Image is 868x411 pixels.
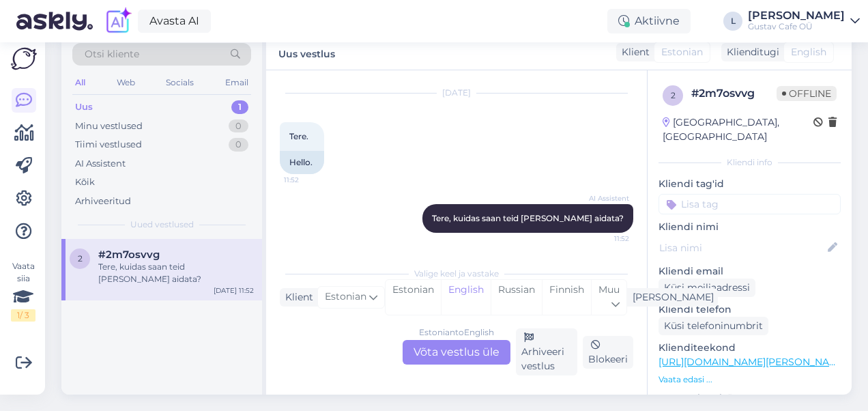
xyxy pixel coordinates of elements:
[214,285,254,296] div: [DATE] 11:52
[229,138,248,152] div: 0
[104,7,132,36] img: explore-ai
[627,290,714,304] div: [PERSON_NAME]
[491,280,542,315] div: Russian
[75,195,131,208] div: Arhiveeritud
[278,43,335,61] label: Uus vestlus
[419,326,494,339] div: Estonian to English
[598,283,620,296] span: Muu
[663,115,813,144] div: [GEOGRAPHIC_DATA], [GEOGRAPHIC_DATA]
[75,157,126,171] div: AI Assistent
[72,74,88,91] div: All
[691,85,777,102] div: # 2m7osvvg
[11,309,35,322] div: 1 / 3
[280,290,313,304] div: Klient
[659,264,841,279] p: Kliendi email
[721,45,779,59] div: Klienditugi
[616,45,650,59] div: Klient
[75,100,93,114] div: Uus
[659,391,841,406] p: Operatsioonisüsteem
[163,74,197,91] div: Socials
[432,213,624,223] span: Tere, kuidas saan teid [PERSON_NAME] aidata?
[659,373,841,386] p: Vaata edasi ...
[671,90,676,100] span: 2
[748,21,845,32] div: Gustav Cafe OÜ
[75,175,95,189] div: Kõik
[441,280,491,315] div: English
[748,10,860,32] a: [PERSON_NAME]Gustav Cafe OÜ
[284,175,335,185] span: 11:52
[659,317,768,335] div: Küsi telefoninumbrit
[723,12,742,31] div: L
[280,151,324,174] div: Hello.
[791,45,826,59] span: English
[659,302,841,317] p: Kliendi telefon
[231,100,248,114] div: 1
[130,218,194,231] span: Uued vestlused
[85,47,139,61] span: Otsi kliente
[98,261,254,285] div: Tere, kuidas saan teid [PERSON_NAME] aidata?
[661,45,703,59] span: Estonian
[659,220,841,234] p: Kliendi nimi
[325,289,366,304] span: Estonian
[11,260,35,322] div: Vaata siia
[138,10,211,33] a: Avasta AI
[229,119,248,133] div: 0
[516,328,577,375] div: Arhiveeri vestlus
[607,9,691,33] div: Aktiivne
[748,10,845,21] div: [PERSON_NAME]
[386,280,441,315] div: Estonian
[98,249,160,261] span: #2m7osvvg
[542,280,591,315] div: Finnish
[659,156,841,169] div: Kliendi info
[659,240,825,255] input: Lisa nimi
[583,336,633,369] div: Blokeeri
[75,119,143,133] div: Minu vestlused
[11,46,37,72] img: Askly Logo
[659,177,841,191] p: Kliendi tag'id
[280,87,633,99] div: [DATE]
[659,341,841,355] p: Klienditeekond
[578,193,629,203] span: AI Assistent
[222,74,251,91] div: Email
[289,131,308,141] span: Tere.
[280,268,633,280] div: Valige keel ja vastake
[114,74,138,91] div: Web
[659,279,755,297] div: Küsi meiliaadressi
[578,233,629,244] span: 11:52
[78,253,83,264] span: 2
[659,194,841,214] input: Lisa tag
[403,340,510,365] div: Võta vestlus üle
[659,356,847,368] a: [URL][DOMAIN_NAME][PERSON_NAME]
[75,138,142,152] div: Tiimi vestlused
[777,86,837,101] span: Offline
